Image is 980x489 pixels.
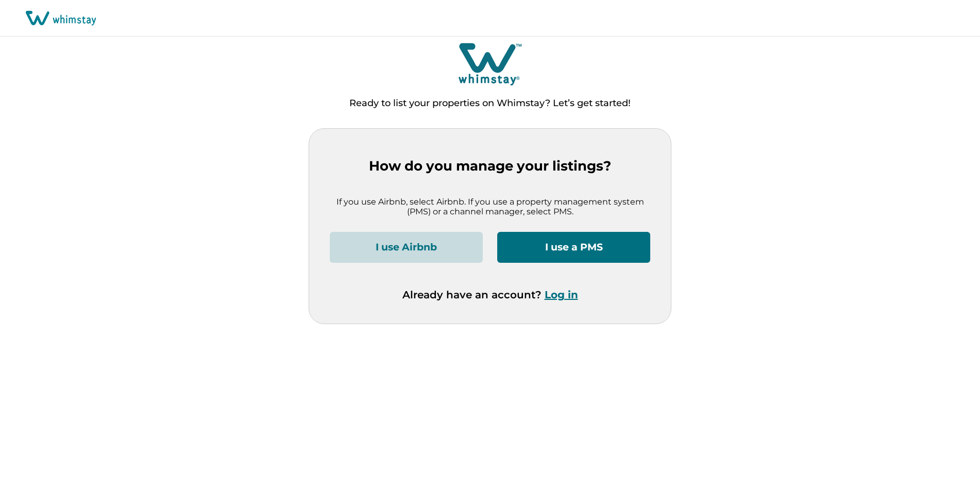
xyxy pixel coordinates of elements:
[330,158,650,174] p: How do you manage your listings?
[497,232,650,263] button: I use a PMS
[349,98,631,109] p: Ready to list your properties on Whimstay? Let’s get started!
[330,197,650,217] p: If you use Airbnb, select Airbnb. If you use a property management system (PMS) or a channel mana...
[402,289,578,301] p: Already have an account?
[545,289,578,301] button: Log in
[330,232,483,263] button: I use Airbnb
